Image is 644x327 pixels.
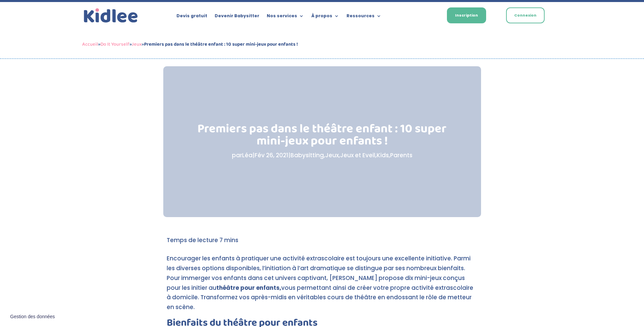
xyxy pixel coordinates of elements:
a: Accueil [82,40,98,48]
a: Do It Yourself [100,40,129,48]
strong: Premiers pas dans le théâtre enfant : 10 super mini-jeux pour enfants ! [144,40,298,48]
img: logo_kidlee_bleu [82,7,140,25]
a: Devenir Babysitter [215,14,259,21]
a: Kids [377,151,389,159]
a: Kidlee Logo [82,7,140,25]
a: Babysitting [290,151,324,159]
p: par | | , , , , [197,150,447,160]
a: Léa [242,151,253,159]
p: Encourager les enfants à pratiquer une activité extrascolaire est toujours une excellente initiat... [167,254,478,318]
a: Parents [390,151,412,159]
a: À propos [311,14,339,21]
a: Jeux [132,40,142,48]
a: Connexion [506,7,545,23]
a: Jeux [325,151,339,159]
a: Jeux et Eveil [340,151,375,159]
strong: théâtre pour enfants, [216,284,281,292]
span: » » » [82,40,298,48]
button: Gestion des données [6,310,59,324]
span: Fév 26, 2021 [255,151,288,159]
img: Français [422,14,428,18]
span: Gestion des données [10,314,55,320]
a: Nos services [267,14,304,21]
a: Devis gratuit [176,14,207,21]
a: Inscription [447,7,486,23]
a: Ressources [347,14,381,21]
h1: Premiers pas dans le théâtre enfant : 10 super mini-jeux pour enfants ! [197,123,447,150]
